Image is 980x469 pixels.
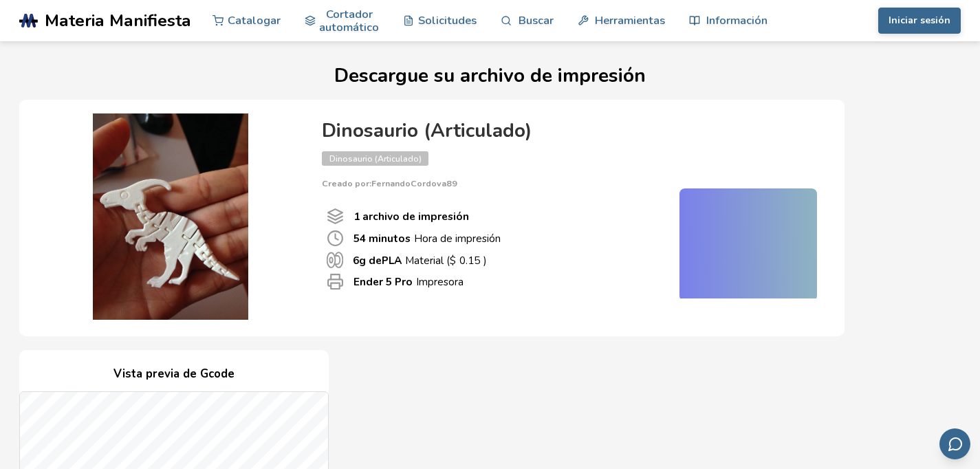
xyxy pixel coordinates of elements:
font: Dinosaurio (Articulado) [329,153,422,164]
font: 0.15 [459,253,480,268]
font: Impresora [416,274,464,289]
font: PLA [382,253,402,268]
span: Impresora [327,273,344,290]
span: Material utilizado [327,252,343,268]
font: Iniciar sesión [889,14,950,27]
font: 6 [353,253,359,268]
span: Hora de impresión [327,230,344,247]
font: g de [359,253,382,268]
font: Dinosaurio (Articulado) [322,118,532,144]
font: Buscar [519,12,554,28]
font: Herramientas [595,12,665,28]
button: Enviar comentarios por correo electrónico [939,428,970,459]
font: Ender 5 Pro [353,274,413,289]
font: 54 minutos [353,231,411,246]
img: Producto [33,113,308,320]
font: Descargue su archivo de impresión [334,63,646,89]
font: Información [706,12,767,28]
font: 1 [353,209,360,223]
font: Material ($ [405,253,456,268]
font: FernandoCordova89 [371,177,457,189]
font: ) [483,253,487,268]
font: Creado por: [322,177,371,189]
font: Catalogar [228,12,281,28]
font: Materia Manifiesta [45,9,191,32]
font: Hora de impresión [414,231,501,246]
font: archivo de impresión [362,209,469,223]
font: Vista previa de Gcode [113,366,235,382]
font: Cortador automático [319,6,379,35]
button: Iniciar sesión [878,8,961,34]
span: Número de archivos de impresión [327,208,344,225]
font: Solicitudes [418,12,477,28]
